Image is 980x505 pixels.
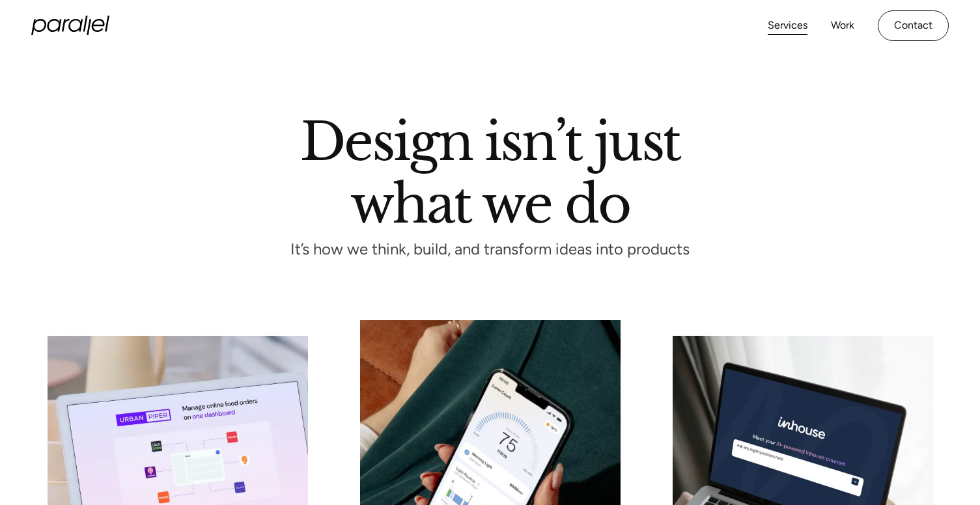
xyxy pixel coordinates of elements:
[831,16,854,35] a: Work
[768,16,807,35] a: Services
[300,116,680,223] h1: Design isn’t just what we do
[878,10,949,41] a: Contact
[267,244,714,255] p: It’s how we think, build, and transform ideas into products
